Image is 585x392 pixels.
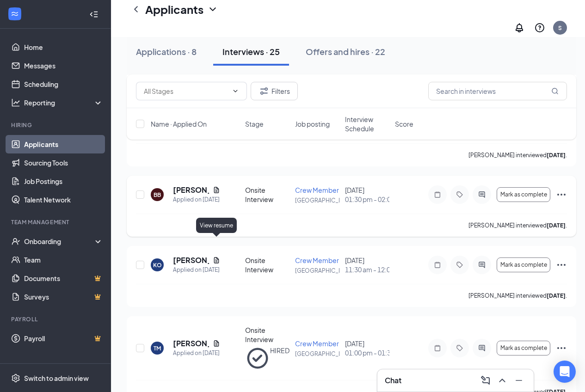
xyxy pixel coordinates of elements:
div: Applications · 8 [136,46,197,57]
svg: Ellipses [556,259,567,270]
a: Job Postings [24,172,103,190]
svg: QuestionInfo [534,22,545,33]
button: Mark as complete [497,187,550,202]
div: Onboarding [24,237,95,246]
div: View resume [196,218,237,233]
b: [DATE] [547,222,566,229]
div: [DATE] [345,339,389,357]
b: [DATE] [547,152,566,159]
div: HIRED [270,346,289,371]
div: Applied on [DATE] [173,195,220,204]
span: Mark as complete [500,191,547,198]
svg: Notifications [514,22,525,33]
svg: Document [213,340,220,347]
div: KO [153,261,162,269]
button: Minimize [511,373,526,388]
svg: ChevronUp [497,375,508,386]
span: Name · Applied On [151,119,207,129]
a: Team [24,251,103,269]
button: ChevronUp [495,373,510,388]
div: Interviews · 25 [222,46,280,57]
span: Crew Member [295,256,339,264]
span: 01:00 pm - 01:30 pm [345,348,389,357]
svg: Minimize [513,375,524,386]
p: [GEOGRAPHIC_DATA] [295,350,339,358]
svg: Note [432,344,443,352]
svg: Filter [259,86,270,97]
a: Sourcing Tools [24,153,103,172]
div: Hiring [11,121,101,129]
span: Mark as complete [500,345,547,351]
a: SurveysCrown [24,288,103,306]
div: Team Management [11,218,101,226]
div: TM [154,344,161,352]
div: Payroll [11,315,101,323]
span: Score [395,119,413,129]
h5: [PERSON_NAME] [173,338,209,349]
svg: MagnifyingGlass [551,87,559,95]
a: DocumentsCrown [24,269,103,288]
div: Switch to admin view [24,374,89,383]
div: Onsite Interview [245,256,289,274]
div: Offers and hires · 22 [306,46,385,57]
div: S [558,24,562,32]
div: Onsite Interview [245,325,289,344]
div: BB [154,191,161,199]
svg: ComposeMessage [480,375,491,386]
span: Crew Member [295,339,339,348]
a: Home [24,38,103,56]
svg: Note [432,261,443,269]
div: Open Intercom Messenger [554,361,576,383]
svg: UserCheck [11,237,20,246]
svg: Settings [11,374,20,383]
div: Onsite Interview [245,185,289,204]
span: 11:30 am - 12:00 pm [345,265,389,274]
svg: Tag [454,191,465,198]
span: 01:30 pm - 02:00 pm [345,195,389,204]
svg: Tag [454,344,465,352]
span: Job posting [295,119,330,129]
input: Search in interviews [428,82,567,100]
svg: Analysis [11,98,20,107]
h5: [PERSON_NAME] [173,185,209,195]
span: Mark as complete [500,262,547,268]
svg: ChevronLeft [130,4,142,15]
h5: [PERSON_NAME] [173,255,209,265]
svg: Ellipses [556,189,567,200]
h3: Chat [385,375,401,386]
a: Scheduling [24,75,103,93]
button: Filter Filters [251,82,298,100]
button: Mark as complete [497,257,550,272]
svg: ActiveChat [476,344,487,352]
svg: Tag [454,261,465,269]
p: [PERSON_NAME] interviewed . [468,221,567,229]
a: Messages [24,56,103,75]
svg: Ellipses [556,343,567,354]
svg: ChevronDown [207,4,218,15]
svg: WorkstreamLogo [10,9,19,18]
h1: Applicants [145,1,203,17]
div: [DATE] [345,256,389,274]
div: [DATE] [345,185,389,204]
p: [PERSON_NAME] interviewed . [468,151,567,159]
p: [GEOGRAPHIC_DATA] [295,196,339,204]
div: Applied on [DATE] [173,349,220,358]
div: Reporting [24,98,104,107]
span: Crew Member [295,186,339,194]
div: Applied on [DATE] [173,265,220,275]
p: [PERSON_NAME] interviewed . [468,292,567,300]
button: Mark as complete [497,341,550,355]
a: Talent Network [24,190,103,209]
svg: Document [213,186,220,194]
svg: CheckmarkCircle [245,346,270,371]
svg: ActiveChat [476,261,487,269]
a: PayrollCrown [24,329,103,348]
button: ComposeMessage [478,373,493,388]
span: Interview Schedule [345,115,389,133]
svg: Collapse [89,10,99,19]
svg: Note [432,191,443,198]
input: All Stages [144,86,228,96]
span: Stage [245,119,264,129]
a: Applicants [24,135,103,153]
